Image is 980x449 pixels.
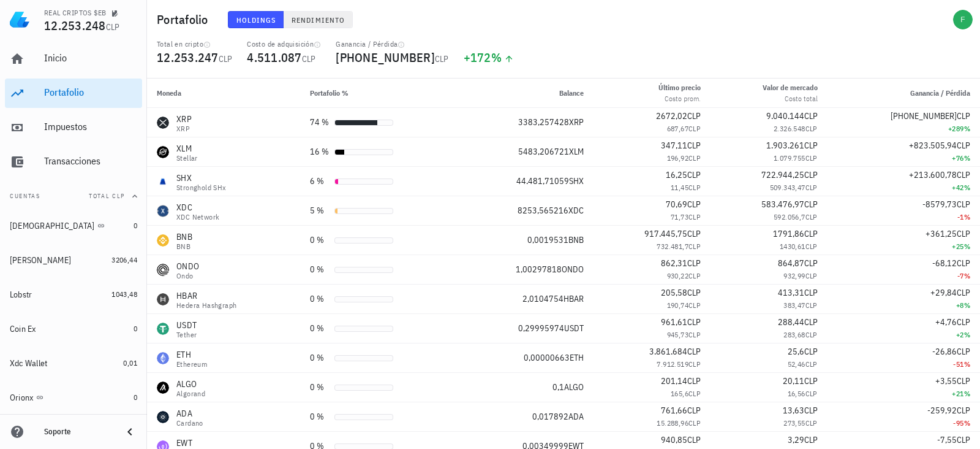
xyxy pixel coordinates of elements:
[761,199,804,210] span: 583.476,97
[570,352,584,363] span: ETH
[953,10,973,29] div: avatar
[176,243,192,250] div: BNB
[5,147,142,177] a: Transacciones
[837,329,970,341] div: +2
[788,346,804,357] span: 25,6
[766,110,804,121] span: 9.040.144
[783,418,805,428] span: 273,55
[564,323,584,334] span: USDT
[310,381,330,394] div: 0 %
[176,213,219,221] div: XDC Network
[89,192,125,200] span: Total CLP
[5,383,142,412] a: Orionx 0
[687,228,701,239] span: CLP
[804,287,818,298] span: CLP
[10,255,71,266] div: [PERSON_NAME]
[788,359,805,369] span: 52,46
[5,245,142,275] a: [PERSON_NAME] 3206,44
[302,53,316,64] span: CLP
[925,228,957,239] span: +361,25
[783,375,804,386] span: 20,11
[157,323,169,335] div: USDT-icon
[10,10,29,29] img: LedgiFi
[176,361,207,368] div: Ethereum
[964,242,970,251] span: %
[964,389,970,398] span: %
[134,393,137,402] span: 0
[964,330,970,339] span: %
[661,258,687,269] span: 862,31
[44,86,137,98] div: Portafolio
[804,317,818,328] span: CLP
[310,145,330,158] div: 16 %
[44,52,137,64] div: Inicio
[310,175,330,188] div: 6 %
[805,301,818,310] span: CLP
[10,290,32,300] div: Lobstr
[569,117,584,128] span: XRP
[935,375,957,386] span: +3,55
[688,359,701,369] span: CLP
[667,153,688,163] span: 196,92
[310,263,330,276] div: 0 %
[176,319,197,331] div: USDT
[766,140,804,151] span: 1.903.261
[957,228,970,239] span: CLP
[516,175,569,186] span: 44.481,71059
[687,434,701,445] span: CLP
[157,234,169,247] div: BNB-icon
[778,258,804,269] span: 864,87
[176,155,198,162] div: Stellar
[310,234,330,247] div: 0 %
[937,434,957,445] span: -7,55
[658,93,701,104] div: Costo prom.
[761,169,804,180] span: 722.944,25
[805,153,818,163] span: CLP
[176,407,203,420] div: ADA
[687,287,701,298] span: CLP
[783,405,804,416] span: 13,63
[568,234,584,245] span: BNB
[569,146,584,157] span: XLM
[552,382,564,393] span: 0,1
[157,382,169,394] div: ALGO-icon
[783,271,805,280] span: 932,99
[687,258,701,269] span: CLP
[688,212,701,221] span: CLP
[687,375,701,386] span: CLP
[157,88,181,98] span: Moneda
[837,182,970,194] div: +42
[780,242,805,251] span: 1430,61
[157,49,219,66] span: 12.253.247
[516,264,562,275] span: 1,00297818
[804,228,818,239] span: CLP
[464,52,514,64] div: +172
[5,314,142,343] a: Coin Ex 0
[284,11,353,28] button: Rendimiento
[44,8,106,18] div: REAL CRIPTOS $EB
[957,110,970,121] span: CLP
[518,117,569,128] span: 3383,257428
[111,290,137,299] span: 1043,48
[778,317,804,328] span: 288,44
[804,199,818,210] span: CLP
[247,39,321,49] div: Costo de adquisición
[804,258,818,269] span: CLP
[310,410,330,423] div: 0 %
[932,346,957,357] span: -26,86
[688,330,701,339] span: CLP
[219,53,233,64] span: CLP
[783,301,805,310] span: 383,47
[656,110,687,121] span: 2672,02
[147,79,300,108] th: Moneda
[687,317,701,328] span: CLP
[176,231,192,243] div: BNB
[236,15,276,25] span: Holdings
[5,348,142,378] a: Xdc Wallet 0,01
[157,352,169,364] div: ETH-icon
[770,183,805,192] span: 509.343,47
[774,124,805,133] span: 2.326.548
[111,255,137,264] span: 3206,44
[176,142,198,155] div: XLM
[788,389,805,398] span: 16,56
